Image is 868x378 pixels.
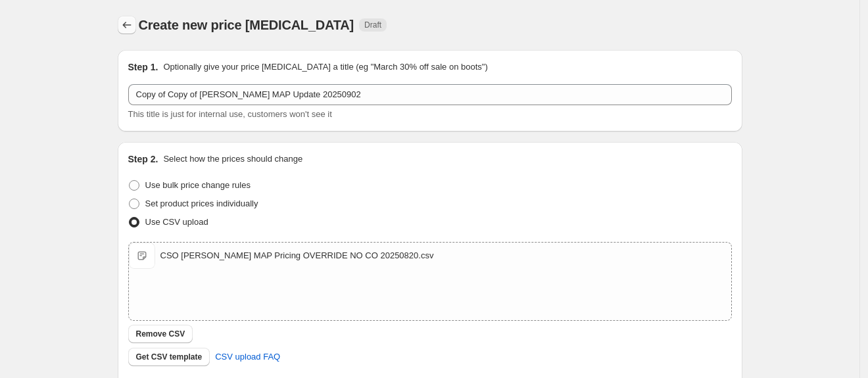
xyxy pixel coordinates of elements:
span: Get CSV template [136,352,203,362]
button: Price change jobs [118,16,136,34]
span: Remove CSV [136,329,185,339]
h2: Step 1. [128,60,158,74]
p: Optionally give your price [MEDICAL_DATA] a title (eg "March 30% off sale on boots") [163,60,487,74]
div: CSO [PERSON_NAME] MAP Pricing OVERRIDE NO CO 20250820.csv [160,249,434,262]
span: CSV upload FAQ [215,350,280,364]
span: Draft [364,20,381,30]
h2: Step 2. [128,153,158,166]
span: Use CSV upload [145,217,208,227]
span: Set product prices individually [145,199,258,208]
input: 30% off holiday sale [128,84,732,105]
a: CSV upload FAQ [207,346,288,367]
p: Select how the prices should change [163,153,302,166]
span: Use bulk price change rules [145,180,251,190]
button: Get CSV template [128,348,210,366]
button: Remove CSV [128,325,193,343]
span: Create new price [MEDICAL_DATA] [139,18,354,32]
span: This title is just for internal use, customers won't see it [128,109,332,119]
